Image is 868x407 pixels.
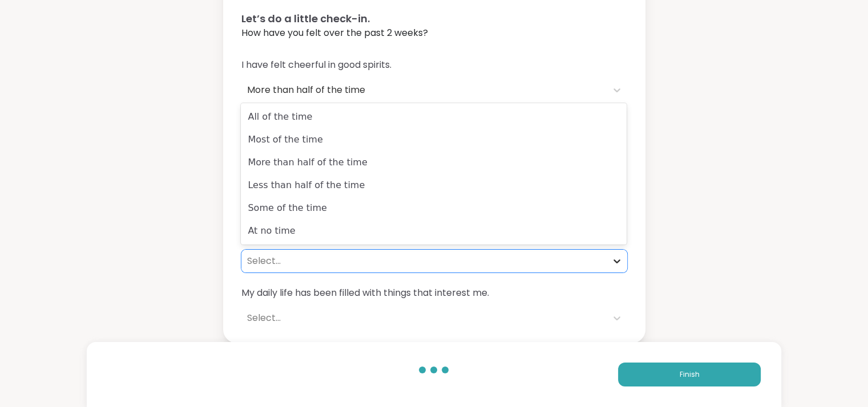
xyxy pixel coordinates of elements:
[241,11,627,26] span: Let’s do a little check-in.
[241,219,627,242] div: At no time
[247,254,601,268] div: Select...
[241,197,627,219] div: Some of the time
[247,83,601,97] div: More than half of the time
[247,311,601,325] div: Select...
[241,174,627,197] div: Less than half of the time
[241,286,627,300] span: My daily life has been filled with things that interest me.
[679,369,699,380] span: Finish
[618,363,761,386] button: Finish
[241,128,627,151] div: Most of the time
[241,105,627,128] div: All of the time
[241,151,627,174] div: More than half of the time
[241,26,627,40] span: How have you felt over the past 2 weeks?
[241,58,627,72] span: I have felt cheerful in good spirits.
